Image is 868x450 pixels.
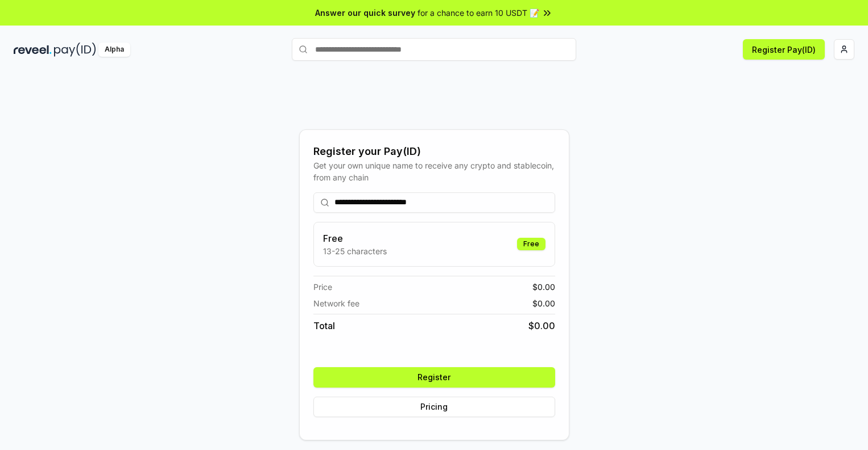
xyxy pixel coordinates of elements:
[313,144,555,159] div: Register your Pay(ID)
[313,319,335,333] span: Total
[517,238,545,250] div: Free
[323,245,387,257] p: 13-25 characters
[313,367,555,388] button: Register
[313,397,555,417] button: Pricing
[743,39,825,60] button: Register Pay(ID)
[418,7,539,19] span: for a chance to earn 10 USDT 📝
[313,281,332,293] span: Price
[323,232,387,245] h3: Free
[313,297,359,309] span: Network fee
[532,281,555,293] span: $ 0.00
[54,43,96,57] img: pay_id
[14,43,52,57] img: reveel_dark
[315,7,415,19] span: Answer our quick survey
[98,43,130,57] div: Alpha
[532,297,555,309] span: $ 0.00
[528,319,555,333] span: $ 0.00
[313,159,555,183] div: Get your own unique name to receive any crypto and stablecoin, from any chain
